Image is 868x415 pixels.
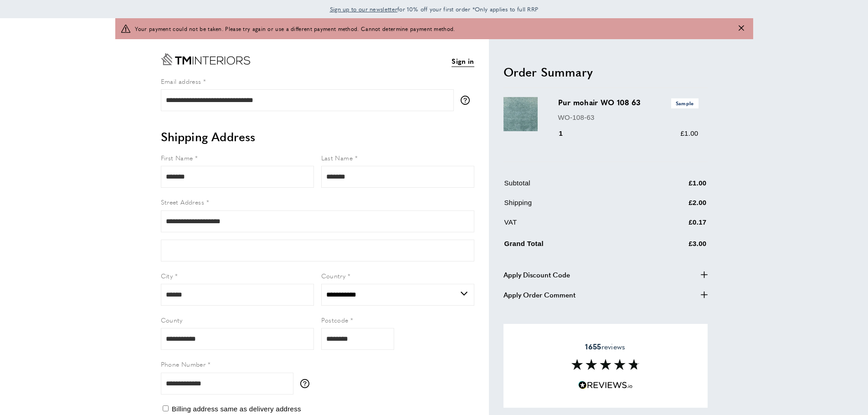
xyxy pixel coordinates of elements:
[558,97,699,108] h3: Pur mohair WO 108 63
[571,359,640,370] img: Reviews section
[330,5,539,13] span: for 10% off your first order *Only applies to full RRP
[504,236,643,256] td: Grand Total
[321,271,346,280] span: Country
[504,178,643,195] td: Subtotal
[558,128,576,139] div: 1
[504,197,643,215] td: Shipping
[161,53,250,65] a: Go to Home page
[161,197,205,206] span: Street Address
[503,269,570,280] span: Apply Discount Code
[644,197,707,215] td: £2.00
[504,217,643,235] td: VAT
[671,98,699,108] span: Sample
[503,289,575,300] span: Apply Order Comment
[503,97,538,131] img: Pur mohair WO 108 63
[321,315,349,324] span: Postcode
[585,341,601,352] strong: 1655
[452,56,474,67] a: Sign in
[161,359,206,369] span: Phone Number
[680,129,698,137] span: £1.00
[330,5,398,13] span: Sign up to our newsletter
[644,236,707,256] td: £3.00
[161,271,173,280] span: City
[739,25,744,33] button: Close message
[644,178,707,195] td: £1.00
[135,25,455,33] span: Your payment could not be taken. Please try again or use a different payment method. Cannot deter...
[578,381,633,389] img: Reviews.io 5 stars
[558,112,699,123] p: WO-108-63
[161,153,193,162] span: First Name
[163,405,169,411] input: Billing address same as delivery address
[161,128,474,145] h2: Shipping Address
[161,315,183,324] span: County
[321,153,353,162] span: Last Name
[161,77,201,86] span: Email address
[503,64,708,80] h2: Order Summary
[461,96,474,105] button: More information
[172,405,301,413] span: Billing address same as delivery address
[644,217,707,235] td: £0.17
[330,5,398,14] a: Sign up to our newsletter
[300,379,314,388] button: More information
[585,342,625,351] span: reviews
